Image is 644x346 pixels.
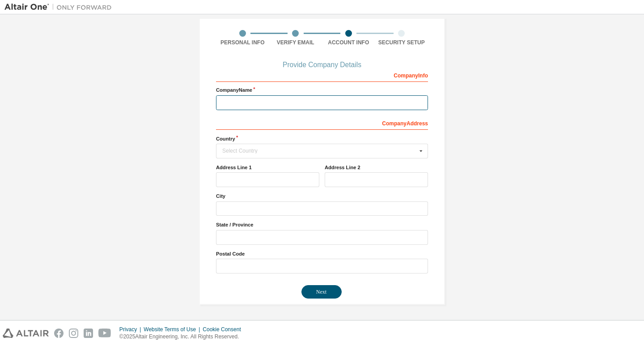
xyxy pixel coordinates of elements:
img: Altair One [4,3,116,12]
label: Address Line 2 [325,164,428,171]
label: Address Line 1 [216,164,319,171]
div: Security Setup [375,39,428,46]
div: Provide Company Details [216,62,428,68]
p: © 2025 Altair Engineering, Inc. All Rights Reserved. [119,333,246,341]
div: Account Info [322,39,375,46]
img: instagram.svg [69,329,78,338]
div: Company Address [216,115,428,130]
div: Select Country [222,148,417,154]
label: Company Name [216,86,428,94]
img: linkedin.svg [84,329,93,338]
div: Verify Email [269,39,322,46]
div: Personal Info [216,39,269,46]
label: City [216,192,428,200]
label: State / Province [216,221,428,228]
label: Country [216,135,428,142]
img: altair_logo.svg [3,329,49,338]
div: Website Terms of Use [144,326,203,333]
img: youtube.svg [98,329,111,338]
div: Privacy [119,326,144,333]
button: Next [301,285,342,299]
div: Company Info [216,68,428,82]
div: Cookie Consent [203,326,246,333]
label: Postal Code [216,250,428,257]
img: facebook.svg [54,329,64,338]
